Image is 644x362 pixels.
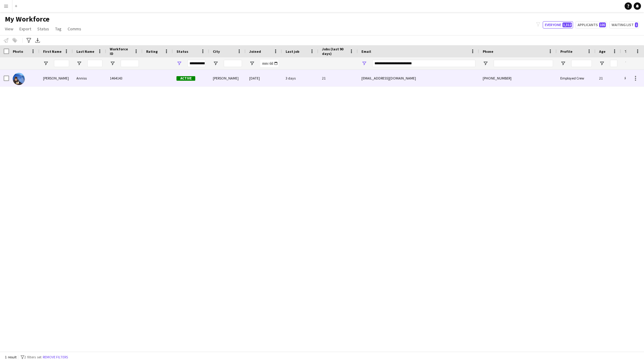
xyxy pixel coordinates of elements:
[372,60,475,67] input: Email Filter Input
[358,70,479,86] div: [EMAIL_ADDRESS][DOMAIN_NAME]
[224,60,242,67] input: City Filter Input
[2,25,16,33] a: View
[110,47,132,56] span: Workforce ID
[25,37,32,44] app-action-btn: Advanced filters
[318,70,358,86] div: 21
[68,26,81,32] span: Comms
[176,61,182,66] button: Open Filter Menu
[609,21,639,29] button: Waiting list1
[42,354,69,360] button: Remove filters
[361,49,371,54] span: Email
[483,49,493,54] span: Phone
[43,49,62,54] span: First Name
[249,49,261,54] span: Joined
[599,49,605,54] span: Age
[106,70,143,86] div: 1464143
[562,22,572,27] span: 1,312
[87,60,102,67] input: Last Name Filter Input
[213,49,220,54] span: City
[19,26,31,32] span: Export
[249,61,255,66] button: Open Filter Menu
[17,25,34,33] a: Export
[76,49,94,54] span: Last Name
[286,49,299,54] span: Last job
[494,60,553,67] input: Phone Filter Input
[43,61,49,66] button: Open Filter Menu
[625,61,630,66] button: Open Filter Menu
[209,70,246,86] div: [PERSON_NAME]
[55,26,62,32] span: Tag
[260,60,278,67] input: Joined Filter Input
[176,76,195,81] span: Active
[595,70,621,86] div: 21
[39,70,73,86] div: [PERSON_NAME]
[213,61,218,66] button: Open Filter Menu
[5,15,49,24] span: My Workforce
[479,70,557,86] div: [PHONE_NUMBER]
[625,49,633,54] span: Tags
[560,61,566,66] button: Open Filter Menu
[571,60,592,67] input: Profile Filter Input
[560,49,572,54] span: Profile
[282,70,318,86] div: 3 days
[575,21,607,29] button: Applicants105
[5,26,13,32] span: View
[35,25,52,33] a: Status
[110,61,115,66] button: Open Filter Menu
[557,70,595,86] div: Employed Crew
[635,22,638,27] span: 1
[13,73,25,85] img: Charles Anniss
[54,60,69,67] input: First Name Filter Input
[599,61,605,66] button: Open Filter Menu
[24,355,42,359] span: 2 filters set
[13,49,23,54] span: Photo
[246,70,282,86] div: [DATE]
[73,70,106,86] div: Anniss
[322,47,347,56] span: Jobs (last 90 days)
[176,49,188,54] span: Status
[599,22,606,27] span: 105
[37,26,49,32] span: Status
[483,61,488,66] button: Open Filter Menu
[610,60,617,67] input: Age Filter Input
[121,60,139,67] input: Workforce ID Filter Input
[543,21,573,29] button: Everyone1,312
[65,25,84,33] a: Comms
[53,25,64,33] a: Tag
[146,49,158,54] span: Rating
[76,61,82,66] button: Open Filter Menu
[361,61,367,66] button: Open Filter Menu
[34,37,41,44] app-action-btn: Export XLSX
